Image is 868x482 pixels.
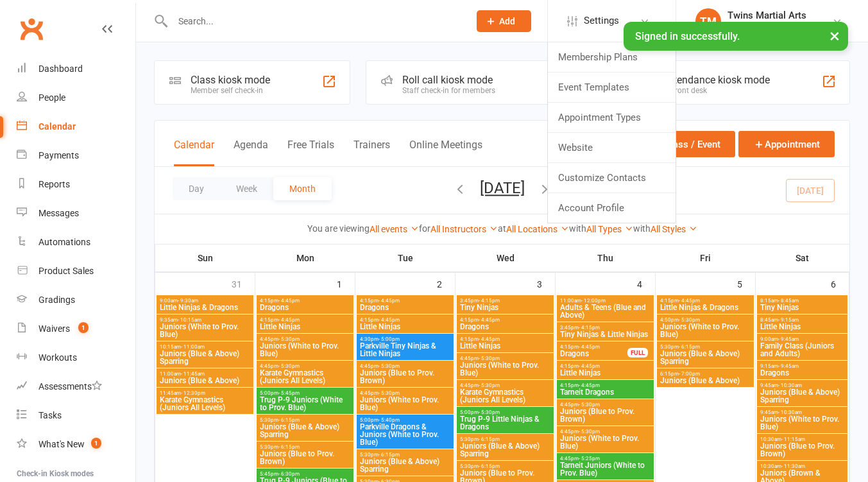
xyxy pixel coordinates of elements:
a: Assessments [17,372,135,401]
span: - 4:45pm [479,336,500,342]
span: Add [499,16,515,26]
span: 9:45am [760,383,845,388]
span: - 5:45pm [278,390,300,396]
div: Waivers [38,323,70,334]
span: Juniors (Blue & Above) Sparring [760,388,845,404]
span: - 5:30pm [379,363,400,369]
span: - 10:15am [178,317,201,323]
span: 11:45am [159,390,251,396]
a: All Styles [651,224,697,234]
button: Month [273,177,332,200]
div: 2 [437,273,455,294]
div: Roll call kiosk mode [402,74,495,86]
span: 4:45pm [359,363,451,369]
span: Dragons [559,350,628,357]
th: Mon [255,245,355,271]
span: - 11:15am [781,436,805,442]
span: Tarneit Dragons [559,388,651,396]
span: 5:30pm [459,436,551,442]
div: Twins Martial Arts [728,21,806,33]
div: Gradings [38,295,75,305]
th: Thu [556,245,656,271]
span: - 5:30pm [379,390,400,396]
span: 3:45pm [459,298,551,304]
div: 31 [232,273,255,294]
a: Workouts [17,343,135,372]
span: Juniors (Blue & Above) Sparring [259,423,351,438]
span: - 6:15pm [479,463,500,469]
span: 6:15pm [660,371,751,377]
th: Fri [656,245,756,271]
a: Membership Plans [548,42,676,72]
span: Juniors (Blue & Above) Sparring [660,350,751,365]
div: 4 [637,273,655,294]
div: 5 [737,273,755,294]
button: [DATE] [480,179,525,197]
span: 5:30pm [259,417,351,423]
span: - 4:45pm [379,317,400,323]
span: 4:45pm [259,363,351,369]
div: Tasks [38,410,62,420]
span: Tiny Ninjas & Little Ninjas [559,331,651,338]
div: Member self check-in [191,86,270,95]
span: - 5:30pm [479,409,500,415]
span: 4:15pm [259,298,351,304]
span: Juniors (White to Prov. Blue) [459,361,551,377]
span: 4:45pm [259,336,351,342]
th: Sat [756,245,849,271]
span: - 4:45pm [479,317,500,323]
div: TM [695,8,721,34]
span: - 11:00am [181,344,205,350]
button: Week [220,177,273,200]
span: 4:15pm [660,298,751,304]
span: Dragons [760,369,845,377]
span: 1 [78,322,89,333]
div: What's New [38,439,85,449]
span: - 9:45am [778,336,799,342]
strong: for [419,223,430,234]
span: - 12:00pm [581,298,606,304]
span: 4:15pm [559,344,628,350]
span: 9:00am [159,298,251,304]
div: FULL [627,348,648,357]
a: What's New1 [17,430,135,459]
span: Juniors (Blue to Prov. Brown) [760,442,845,458]
div: Product Sales [38,266,94,276]
a: Messages [17,199,135,228]
span: - 4:45pm [278,298,300,304]
span: 4:45pm [459,383,551,388]
span: - 12:30pm [181,390,205,396]
button: Appointment [738,131,835,157]
span: - 6:15pm [379,452,400,458]
a: Payments [17,141,135,170]
div: Staff check-in for members [402,86,495,95]
span: 11:00am [559,298,651,304]
span: 4:15pm [359,317,451,323]
span: 4:45pm [559,429,651,435]
span: 4:45pm [559,402,651,408]
th: Tue [355,245,455,271]
span: Juniors (White to Prov. Blue) [760,415,845,431]
span: - 11:45am [181,371,205,377]
button: Add [477,10,531,32]
span: 5:00pm [459,409,551,415]
a: Website [548,133,676,162]
a: All Locations [506,224,569,234]
span: Tarneit Juniors (White to Prov. Blue) [559,461,651,477]
button: Trainers [353,139,390,166]
span: 5:30pm [459,463,551,469]
a: Appointment Types [548,103,676,132]
span: 5:30pm [259,444,351,450]
a: Tasks [17,401,135,430]
span: Trug P-9 Juniors (White to Prov. Blue) [259,396,351,411]
span: Karate Gymnastics (Juniors All Levels) [459,388,551,404]
span: - 9:30am [178,298,198,304]
div: Reports [38,179,70,189]
a: Gradings [17,286,135,314]
span: 5:00pm [359,417,451,423]
button: Free Trials [287,139,334,166]
span: Little Ninjas [259,323,351,331]
span: Juniors (Blue & Above) [159,377,251,384]
span: Juniors (White to Prov. Blue) [259,342,351,357]
span: 8:45am [760,317,845,323]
